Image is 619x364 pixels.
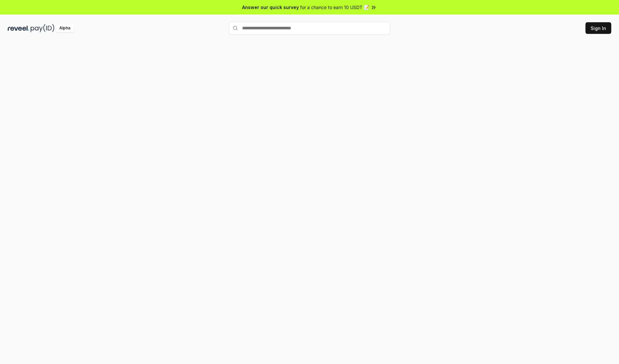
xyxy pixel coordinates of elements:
img: pay_id [31,24,54,32]
span: for a chance to earn 10 USDT 📝 [300,4,369,11]
img: reveel_dark [8,24,29,32]
div: Alpha [56,24,74,32]
button: Sign In [585,22,611,34]
span: Answer our quick survey [242,4,299,11]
